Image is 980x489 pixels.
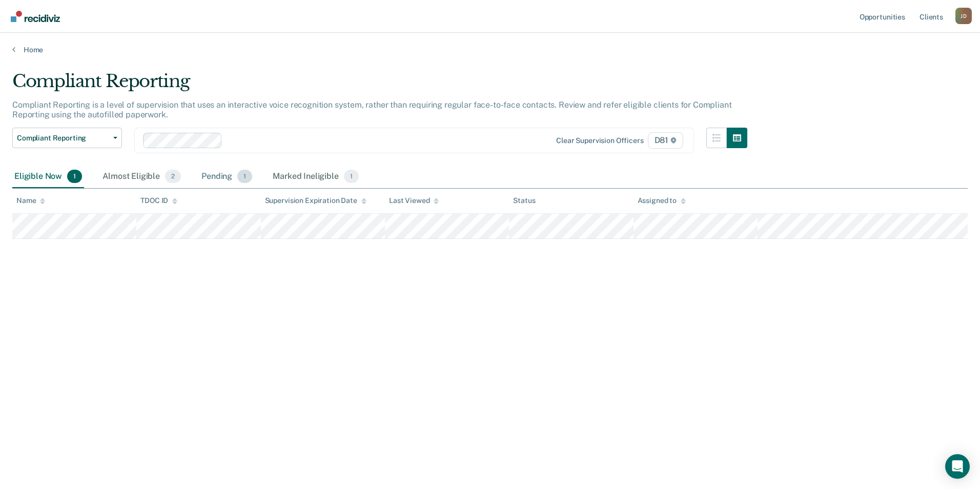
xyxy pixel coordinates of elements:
div: Last Viewed [389,196,439,205]
span: 1 [67,170,82,183]
span: Compliant Reporting [17,134,109,142]
div: Almost Eligible2 [100,166,183,188]
div: Eligible Now1 [12,166,84,188]
div: J D [955,8,972,24]
div: Compliant Reporting [12,71,747,100]
button: Compliant Reporting [12,128,122,148]
div: Name [16,196,45,205]
img: Recidiviz [11,11,60,22]
button: Profile dropdown button [955,8,972,24]
div: Pending1 [199,166,254,188]
div: Assigned to [638,196,686,205]
div: Clear supervision officers [556,136,643,145]
div: Status [513,196,535,205]
div: Supervision Expiration Date [265,196,366,205]
a: Home [12,45,968,54]
span: D81 [648,132,683,149]
span: 1 [344,170,359,183]
div: Open Intercom Messenger [945,454,970,479]
p: Compliant Reporting is a level of supervision that uses an interactive voice recognition system, ... [12,100,731,119]
span: 1 [237,170,252,183]
div: TDOC ID [140,196,177,205]
div: Marked Ineligible1 [271,166,361,188]
span: 2 [165,170,181,183]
